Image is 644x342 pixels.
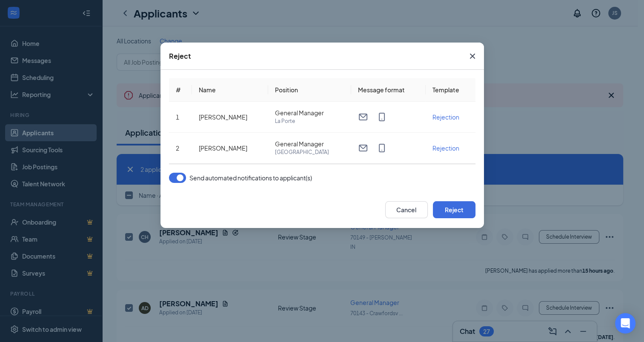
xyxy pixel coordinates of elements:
[176,113,179,121] span: 1
[268,78,351,102] th: Position
[358,143,368,153] svg: Email
[615,313,635,333] div: Open Intercom Messenger
[461,43,484,70] button: Close
[432,112,459,122] button: Rejection
[385,201,428,218] button: Cancel
[192,78,268,102] th: Name
[432,113,459,121] span: Rejection
[169,51,191,61] div: Reject
[192,133,268,164] td: [PERSON_NAME]
[358,112,368,122] svg: Email
[275,117,344,125] span: La Porte
[169,78,192,102] th: #
[192,102,268,133] td: [PERSON_NAME]
[275,108,344,117] span: General Manager
[377,143,387,153] svg: MobileSms
[275,140,344,148] span: General Manager
[426,78,475,102] th: Template
[176,144,179,152] span: 2
[432,143,459,153] button: Rejection
[432,144,459,152] span: Rejection
[189,173,312,183] span: Send automated notifications to applicant(s)
[433,201,475,218] button: Reject
[351,78,425,102] th: Message format
[377,112,387,122] svg: MobileSms
[467,51,478,61] svg: Cross
[275,148,344,157] span: [GEOGRAPHIC_DATA]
